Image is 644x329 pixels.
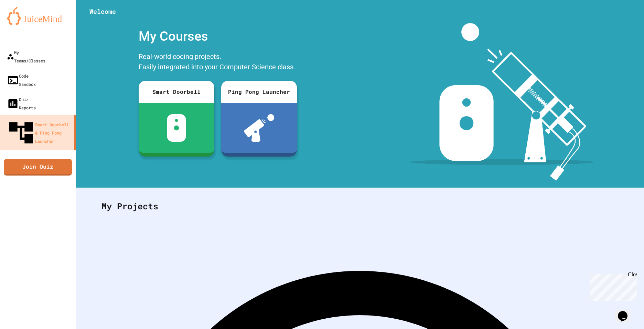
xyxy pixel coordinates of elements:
img: ppl-with-ball.png [244,114,275,142]
div: Smart Doorbell [139,81,214,103]
a: Join Quiz [4,159,72,176]
div: My Teams/Classes [7,48,45,65]
div: Ping Pong Launcher [221,81,297,103]
img: logo-orange.svg [7,7,69,25]
div: Chat with us now!Close [3,3,47,44]
div: My Courses [135,23,300,50]
div: Smart Doorbell & Ping Pong Launcher [7,119,72,147]
div: My Projects [95,193,625,220]
div: Quiz Reports [7,95,36,112]
img: sdb-white.svg [167,114,186,142]
iframe: chat widget [615,301,637,322]
div: Code Sandbox [7,72,36,88]
img: banner-image-my-projects.png [410,23,594,181]
iframe: chat widget [587,271,637,301]
div: Real-world coding projects. Easily integrated into your Computer Science class. [135,50,300,76]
